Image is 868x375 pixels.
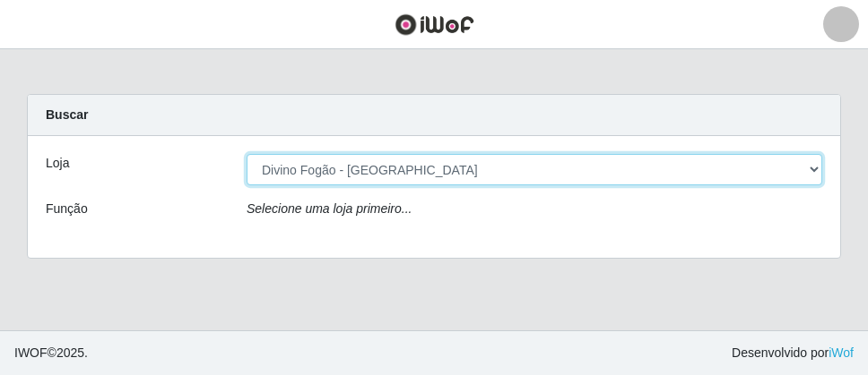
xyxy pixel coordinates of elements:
[829,345,854,360] a: iWof
[247,201,412,216] i: Selecione uma loja primeiro...
[46,107,88,122] strong: Buscar
[14,345,48,360] span: IWOF
[14,344,88,362] span: © 2025 .
[732,344,854,362] span: Desenvolvido por
[395,13,474,36] img: CoreUI Logo
[46,200,88,218] label: Função
[46,154,69,173] label: Loja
